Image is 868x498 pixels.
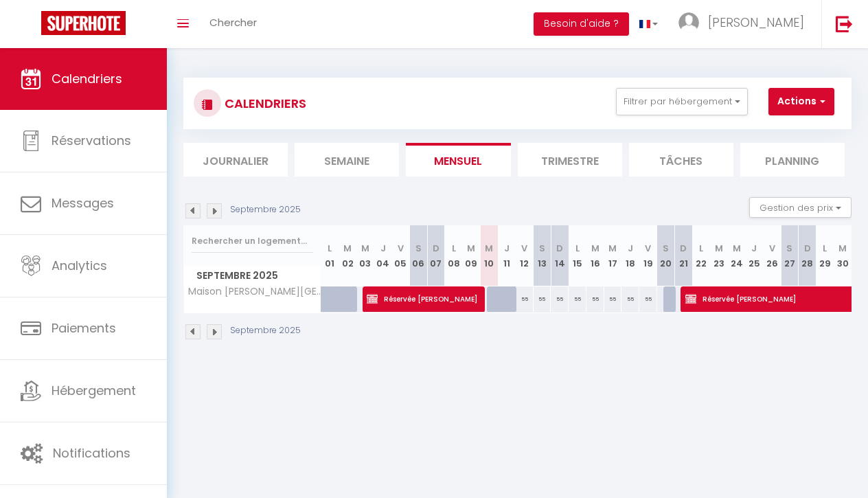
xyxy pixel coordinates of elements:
th: 23 [710,225,728,286]
img: logout [836,15,853,32]
th: 30 [834,225,852,286]
abbr: L [328,242,332,255]
span: Analytics [52,257,107,274]
th: 16 [586,225,604,286]
div: 55 [516,286,534,312]
button: Filtrer par hébergement [616,88,748,115]
div: 55 [534,286,551,312]
th: 24 [728,225,746,286]
th: 15 [569,225,586,286]
abbr: D [804,242,811,255]
th: 25 [746,225,764,286]
span: [PERSON_NAME] [708,14,804,31]
p: Septembre 2025 [230,324,301,337]
abbr: D [556,242,563,255]
abbr: M [485,242,493,255]
th: 07 [427,225,445,286]
abbr: V [521,242,527,255]
abbr: M [838,242,847,255]
abbr: D [680,242,687,255]
th: 20 [657,225,675,286]
span: Réservée [PERSON_NAME] [367,286,480,312]
span: Messages [52,194,114,212]
div: 55 [569,286,586,312]
abbr: S [539,242,545,255]
input: Rechercher un logement... [192,229,313,253]
button: Gestion des prix [749,197,852,218]
abbr: M [361,242,369,255]
li: Journalier [183,143,288,177]
button: Besoin d'aide ? [534,12,629,36]
abbr: M [733,242,741,255]
div: 55 [551,286,569,312]
span: Paiements [52,319,116,337]
abbr: L [699,242,703,255]
th: 06 [409,225,427,286]
th: 26 [763,225,781,286]
th: 10 [480,225,498,286]
li: Semaine [295,143,399,177]
th: 18 [621,225,639,286]
th: 19 [639,225,657,286]
th: 04 [374,225,392,286]
th: 03 [356,225,374,286]
th: 12 [516,225,534,286]
th: 11 [498,225,516,286]
span: Chercher [209,15,257,30]
abbr: V [398,242,404,255]
th: 13 [534,225,551,286]
div: 55 [621,286,639,312]
th: 22 [692,225,710,286]
abbr: J [628,242,633,255]
abbr: M [591,242,599,255]
li: Planning [740,143,845,177]
th: 17 [604,225,622,286]
div: 55 [639,286,657,312]
span: Septembre 2025 [184,266,321,286]
h3: CALENDRIERS [221,88,306,119]
button: Actions [768,88,834,115]
li: Tâches [629,143,733,177]
div: 55 [604,286,622,312]
img: ... [678,12,699,33]
th: 28 [799,225,816,286]
th: 14 [551,225,569,286]
abbr: M [715,242,723,255]
abbr: V [645,242,651,255]
abbr: M [467,242,475,255]
th: 21 [675,225,693,286]
img: Super Booking [41,11,126,35]
span: Calendriers [52,70,122,87]
th: 09 [463,225,481,286]
span: Notifications [53,444,130,462]
div: 55 [586,286,604,312]
th: 08 [445,225,463,286]
th: 02 [339,225,356,286]
abbr: L [575,242,580,255]
li: Trimestre [518,143,622,177]
span: Maison [PERSON_NAME][GEOGRAPHIC_DATA] - Parking [186,286,323,297]
abbr: S [415,242,422,255]
abbr: M [608,242,617,255]
th: 05 [392,225,410,286]
span: Hébergement [52,382,136,399]
abbr: L [823,242,827,255]
th: 01 [321,225,339,286]
th: 29 [816,225,834,286]
abbr: J [380,242,386,255]
th: 27 [781,225,799,286]
span: Réservations [52,132,131,149]
abbr: J [751,242,757,255]
abbr: S [663,242,669,255]
abbr: L [452,242,456,255]
li: Mensuel [406,143,510,177]
abbr: V [769,242,775,255]
abbr: M [343,242,352,255]
abbr: J [504,242,510,255]
abbr: S [786,242,792,255]
abbr: D [433,242,439,255]
p: Septembre 2025 [230,203,301,216]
